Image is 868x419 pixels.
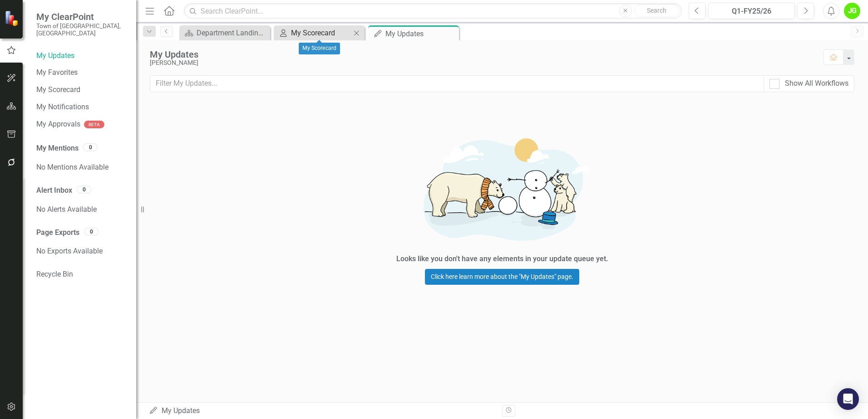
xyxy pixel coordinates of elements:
[36,11,127,22] span: My ClearPoint
[291,27,351,39] div: My Scorecard
[36,119,80,130] a: My Approvals
[711,6,792,17] div: Q1-FY25/26
[425,269,579,285] a: Click here learn more about the "My Updates" page.
[36,51,127,61] a: My Updates
[844,3,860,19] button: JG
[299,43,340,54] div: My Scorecard
[150,75,764,92] input: Filter My Updates...
[785,78,848,89] div: Show All Workflows
[366,126,638,252] img: Getting started
[837,388,859,410] div: Open Intercom Messenger
[647,7,666,14] span: Search
[182,27,268,39] a: Department Landing Page
[36,143,79,154] a: My Mentions
[36,269,127,280] a: Recycle Bin
[84,228,99,235] div: 0
[36,228,79,238] a: Page Exports
[36,22,127,37] small: Town of [GEOGRAPHIC_DATA], [GEOGRAPHIC_DATA]
[36,68,127,78] a: My Favorites
[36,200,127,219] div: No Alerts Available
[36,85,127,95] a: My Scorecard
[150,49,814,59] div: My Updates
[36,158,127,176] div: No Mentions Available
[36,242,127,260] div: No Exports Available
[385,28,457,39] div: My Updates
[83,143,98,151] div: 0
[184,3,682,19] input: Search ClearPoint...
[197,27,268,39] div: Department Landing Page
[77,185,91,193] div: 0
[276,27,351,39] a: My Scorecard
[36,102,127,112] a: My Notifications
[84,121,104,128] div: BETA
[396,254,608,264] div: Looks like you don't have any elements in your update queue yet.
[634,5,680,17] button: Search
[5,10,20,26] img: ClearPoint Strategy
[708,3,795,19] button: Q1-FY25/26
[150,59,814,66] div: [PERSON_NAME]
[149,406,495,416] div: My Updates
[36,185,72,196] a: Alert Inbox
